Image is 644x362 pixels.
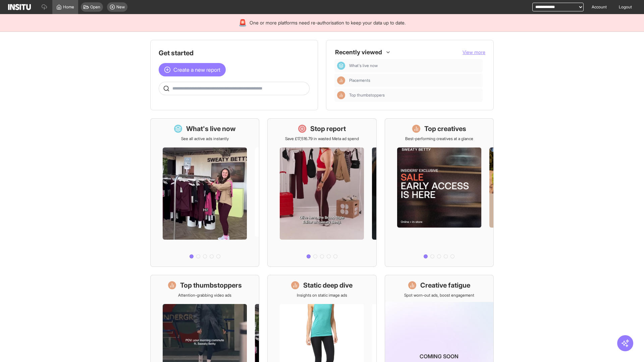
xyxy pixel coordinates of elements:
p: Insights on static image ads [297,293,347,298]
span: What's live now [349,63,378,68]
button: Create a new report [159,63,226,76]
div: Insights [337,76,345,84]
div: Insights [337,91,345,99]
span: Open [90,4,100,10]
span: Top thumbstoppers [349,93,480,98]
h1: Top creatives [424,124,466,133]
h1: Get started [159,48,310,58]
span: View more [463,49,485,55]
div: 🚨 [238,18,247,27]
a: What's live nowSee all active ads instantly [150,118,259,267]
span: New [116,4,125,10]
p: Attention-grabbing video ads [178,293,231,298]
span: One or more platforms need re-authorisation to keep your data up to date. [250,19,406,26]
a: Top creativesBest-performing creatives at a glance [385,118,494,267]
span: Placements [349,78,480,83]
span: Home [63,4,74,10]
h1: Stop report [310,124,346,133]
p: See all active ads instantly [181,136,229,141]
img: Logo [8,4,31,10]
h1: Static deep dive [303,281,353,290]
span: Top thumbstoppers [349,93,385,98]
a: Stop reportSave £17,516.79 in wasted Meta ad spend [267,118,376,267]
span: What's live now [349,63,480,68]
h1: Top thumbstoppers [180,281,242,290]
div: Dashboard [337,62,345,70]
button: View more [463,49,485,56]
h1: What's live now [186,124,236,133]
span: Placements [349,78,370,83]
p: Save £17,516.79 in wasted Meta ad spend [285,136,359,141]
span: Create a new report [173,66,220,74]
p: Best-performing creatives at a glance [405,136,473,141]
